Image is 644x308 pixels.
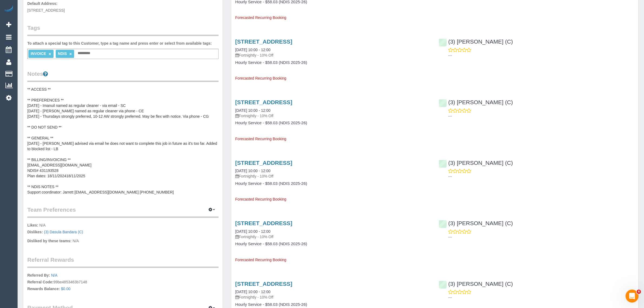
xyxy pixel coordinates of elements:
legend: Referral Rewards [27,256,219,268]
a: (3) [PERSON_NAME] (C) [439,99,513,105]
a: (3) Dasula Bandara (C) [44,230,83,234]
legend: Tags [27,24,219,36]
span: Forecasted Recurring Booking [235,137,286,141]
a: $0.00 [61,287,71,291]
a: [DATE] 10:00 - 12:00 [235,48,270,52]
span: Forecasted Recurring Booking [235,258,286,262]
label: Disliked by these teams: [27,238,71,244]
h4: Hourly Service - $58.03 (NDIS 2025-26) [235,181,431,186]
a: (3) [PERSON_NAME] (C) [439,38,513,45]
iframe: Intercom live chat [626,290,639,303]
p: --- [448,295,634,300]
legend: Team Preferences [27,206,219,218]
p: --- [448,53,634,58]
p: --- [448,113,634,119]
label: Default Address: [27,1,58,6]
span: 4 [637,290,641,294]
p: Fortnightly - 10% Off [235,53,431,58]
span: N/A [39,223,45,227]
a: [STREET_ADDRESS] [235,220,292,226]
a: (3) [PERSON_NAME] (C) [439,220,513,226]
p: Fortnightly - 10% Off [235,113,431,119]
a: [STREET_ADDRESS] [235,160,292,166]
p: --- [448,174,634,179]
img: Automaid Logo [3,5,14,13]
a: × [49,52,51,56]
span: [STREET_ADDRESS] [27,8,65,12]
a: [STREET_ADDRESS] [235,99,292,105]
a: [DATE] 10:00 - 12:00 [235,169,270,173]
pre: ** ACCESS ** ** PREFERENCES ** [DATE] - Imanuil named as regular cleaner - via email - SC [DATE] ... [27,87,219,195]
a: [DATE] 10:00 - 12:00 [235,108,270,113]
a: [STREET_ADDRESS] [235,281,292,287]
p: --- [448,234,634,240]
span: N/A [72,239,79,243]
span: Forecasted Recurring Booking [235,15,286,20]
legend: Notes [27,70,219,82]
a: (3) [PERSON_NAME] (C) [439,281,513,287]
label: Referral Code: [27,279,53,285]
label: Dislikes: [27,229,43,235]
label: Referred By: [27,273,50,278]
label: Rewards Balance: [27,286,60,291]
h4: Hourly Service - $58.03 (NDIS 2025-26) [235,60,431,65]
h4: Hourly Service - $58.03 (NDIS 2025-26) [235,242,431,246]
a: [DATE] 10:00 - 12:00 [235,229,270,234]
p: Fortnightly - 10% Off [235,294,431,300]
p: 99be4853463b7148 [27,273,219,293]
span: INVOICE [31,51,46,56]
label: To attach a special tag to this Customer, type a tag name and press enter or select from availabl... [27,41,212,46]
span: NDIS [58,51,67,56]
p: Fortnightly - 10% Off [235,173,431,179]
h4: Hourly Service - $58.03 (NDIS 2025-26) [235,302,431,307]
a: × [69,52,72,56]
label: Likes: [27,222,38,228]
h4: Hourly Service - $58.03 (NDIS 2025-26) [235,121,431,125]
p: Fortnightly - 10% Off [235,234,431,240]
span: Forecasted Recurring Booking [235,76,286,80]
a: N/A [51,273,57,277]
a: [STREET_ADDRESS] [235,38,292,45]
a: (3) [PERSON_NAME] (C) [439,160,513,166]
span: Forecasted Recurring Booking [235,197,286,201]
a: [DATE] 10:00 - 12:00 [235,290,270,294]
